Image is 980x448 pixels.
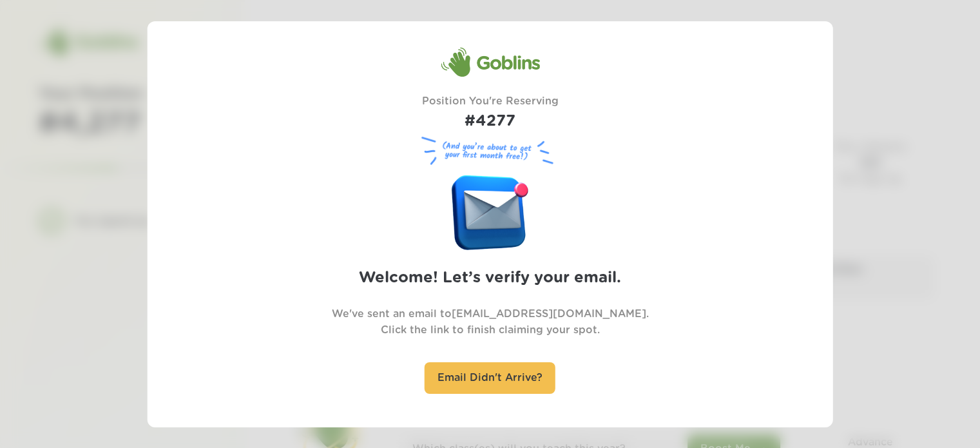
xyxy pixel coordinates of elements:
div: Position You're Reserving [422,93,559,133]
h1: #4277 [422,110,559,133]
div: Email Didn't Arrive? [425,362,555,394]
figure: (And you’re about to get your first month free!) [416,133,564,169]
h2: Welcome! Let’s verify your email. [359,266,621,290]
div: Goblins [441,46,540,77]
p: We've sent an email to [EMAIL_ADDRESS][DOMAIN_NAME] . Click the link to finish claiming your spot. [332,306,649,338]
